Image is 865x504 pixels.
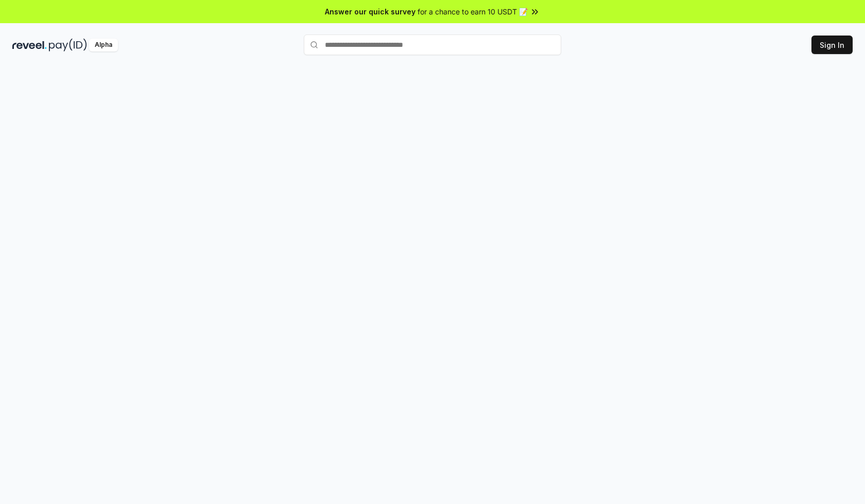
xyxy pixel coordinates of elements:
[811,36,853,54] button: Sign In
[12,39,47,51] img: reveel_dark
[89,39,118,51] div: Alpha
[325,6,416,17] span: Answer our quick survey
[418,6,528,17] span: for a chance to earn 10 USDT 📝
[49,39,87,51] img: pay_id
